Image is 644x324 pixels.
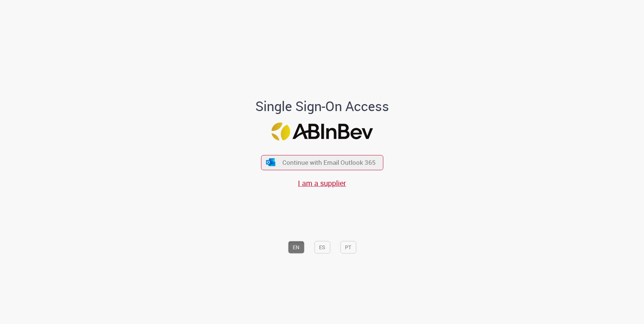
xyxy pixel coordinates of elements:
button: ES [314,241,330,254]
button: PT [340,241,356,254]
a: I am a supplier [298,178,346,188]
h1: Single Sign-On Access [219,99,425,114]
button: EN [288,241,304,254]
span: Continue with Email Outlook 365 [282,158,376,167]
img: ícone Azure/Microsoft 360 [266,158,276,166]
button: ícone Azure/Microsoft 360 Continue with Email Outlook 365 [261,155,383,170]
img: Logo ABInBev [271,123,373,141]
